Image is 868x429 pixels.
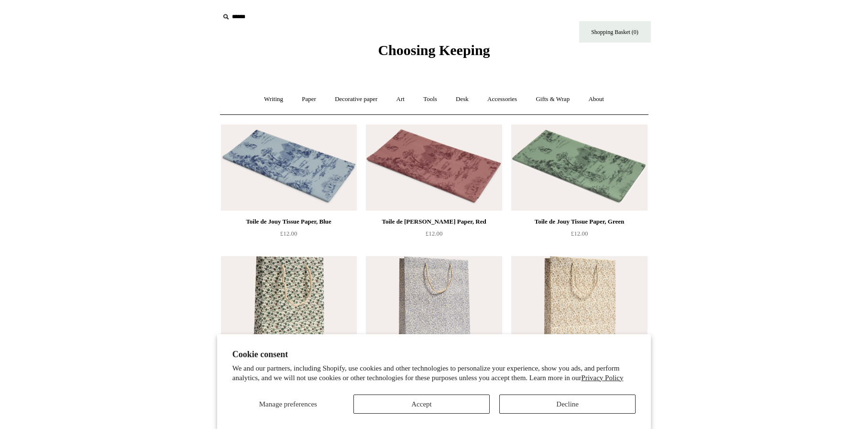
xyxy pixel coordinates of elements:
a: Paper [293,87,325,112]
a: Choosing Keeping [378,50,490,56]
a: About [580,87,613,112]
a: Art [388,87,413,112]
span: Manage preferences [259,400,317,408]
a: Italian Decorative Gift Bag, Blue Floral Italian Decorative Gift Bag, Blue Floral [366,256,502,342]
a: Toile de Jouy Tissue Paper, Blue £12.00 [221,216,357,255]
a: Small Italian Decorative Gift Bag, Remondini Green Posy Small Italian Decorative Gift Bag, Remond... [221,256,357,342]
img: Toile de Jouy Tissue Paper, Blue [221,124,357,211]
h2: Cookie consent [232,350,636,360]
a: Decorative paper [326,87,386,112]
a: Toile de Jouy Tissue Paper, Blue Toile de Jouy Tissue Paper, Blue [221,124,357,211]
div: Toile de [PERSON_NAME] Paper, Red [368,216,499,227]
a: Shopping Basket (0) [579,21,651,43]
a: Toile de Jouy Tissue Paper, Green £12.00 [511,216,647,255]
a: Privacy Policy [582,374,624,382]
a: Accessories [479,87,526,112]
span: £12.00 [426,230,443,237]
button: Manage preferences [232,395,344,414]
button: Decline [499,395,636,414]
a: Tools [415,87,446,112]
div: Toile de Jouy Tissue Paper, Green [514,216,645,227]
div: Toile de Jouy Tissue Paper, Blue [223,216,354,227]
a: Desk [447,87,477,112]
p: We and our partners, including Shopify, use cookies and other technologies to personalize your ex... [232,364,636,383]
span: Choosing Keeping [378,42,490,58]
span: £12.00 [280,230,297,237]
img: Italian Decorative Gift Bag, Blue Floral [366,256,502,342]
a: Gifts & Wrap [527,87,578,112]
a: Toile de Jouy Tissue Paper, Green Toile de Jouy Tissue Paper, Green [511,124,647,211]
a: Toile de Jouy Tissue Paper, Red Toile de Jouy Tissue Paper, Red [366,124,502,211]
img: Small Italian Decorative Gift Bag, Remondini Green Posy [221,256,357,342]
span: £12.00 [571,230,588,237]
button: Accept [353,395,490,414]
img: Toile de Jouy Tissue Paper, Green [511,124,647,211]
a: Writing [255,87,292,112]
a: Italian Decorative Gift Bag, Gold Brocade Italian Decorative Gift Bag, Gold Brocade [511,256,647,342]
a: Toile de [PERSON_NAME] Paper, Red £12.00 [366,216,502,255]
img: Toile de Jouy Tissue Paper, Red [366,124,502,211]
img: Italian Decorative Gift Bag, Gold Brocade [511,256,647,342]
